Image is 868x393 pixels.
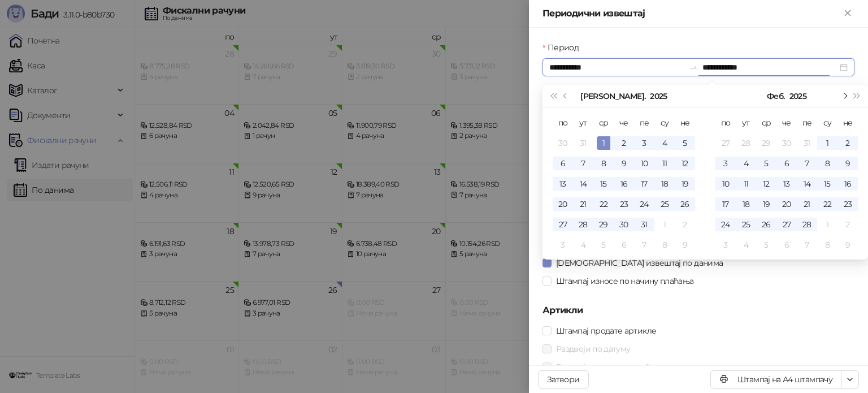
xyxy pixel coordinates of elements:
div: 18 [739,197,753,211]
td: 2025-01-14 [573,174,593,194]
td: 2025-01-30 [614,214,634,235]
div: 20 [556,197,570,211]
label: Период [542,41,585,54]
td: 2025-03-03 [715,235,736,255]
div: 2 [841,136,854,150]
td: 2025-02-16 [837,174,858,194]
td: 2025-02-08 [654,235,675,255]
td: 2025-02-09 [837,153,858,174]
td: 2025-02-06 [614,235,634,255]
td: 2025-01-22 [593,194,614,214]
span: Раздвоји по датуму [552,343,635,355]
div: 5 [759,157,773,170]
div: 9 [841,238,854,252]
div: 14 [800,177,814,191]
div: 13 [556,177,570,191]
td: 2025-01-19 [675,174,695,194]
div: 18 [658,177,671,191]
td: 2025-01-09 [614,153,634,174]
td: 2025-01-13 [553,174,573,194]
div: 6 [556,157,570,170]
td: 2025-02-28 [797,214,817,235]
td: 2025-02-25 [736,214,756,235]
div: 21 [576,197,590,211]
th: по [715,113,736,133]
div: 7 [637,238,651,252]
div: 6 [780,238,793,252]
div: 28 [800,218,814,231]
div: 30 [617,218,631,231]
div: 30 [556,136,570,150]
div: 8 [658,238,671,252]
td: 2025-01-26 [675,194,695,214]
button: Затвори [538,370,589,388]
div: 7 [800,157,814,170]
td: 2025-01-05 [675,133,695,153]
div: 23 [617,197,631,211]
div: 26 [759,218,773,231]
td: 2024-12-30 [553,133,573,153]
div: 1 [658,218,671,231]
button: Следећа година (Control + right) [851,85,863,107]
td: 2025-01-30 [776,133,797,153]
td: 2025-01-08 [593,153,614,174]
td: 2025-01-18 [654,174,675,194]
td: 2025-03-09 [837,235,858,255]
div: 31 [800,136,814,150]
td: 2025-02-07 [797,153,817,174]
td: 2025-02-13 [776,174,797,194]
div: 30 [780,136,793,150]
div: 25 [658,197,671,211]
span: Штампај продате артикле [552,325,661,337]
button: Изабери годину [789,85,806,107]
td: 2025-01-31 [797,133,817,153]
div: 5 [597,238,610,252]
div: 4 [576,238,590,252]
td: 2025-01-28 [573,214,593,235]
div: 9 [678,238,692,252]
div: 23 [841,197,854,211]
td: 2025-02-20 [776,194,797,214]
div: 24 [637,197,651,211]
td: 2025-02-02 [837,133,858,153]
div: 16 [841,177,854,191]
th: ср [756,113,776,133]
div: 22 [821,197,834,211]
button: Изабери месец [767,85,784,107]
td: 2025-02-15 [817,174,837,194]
td: 2025-01-29 [593,214,614,235]
td: 2025-03-07 [797,235,817,255]
td: 2025-01-03 [634,133,654,153]
div: 20 [780,197,793,211]
td: 2025-02-03 [715,153,736,174]
div: 6 [780,157,793,170]
th: че [776,113,797,133]
td: 2025-02-23 [837,194,858,214]
th: су [817,113,837,133]
td: 2025-01-10 [634,153,654,174]
div: 6 [617,238,631,252]
td: 2025-02-26 [756,214,776,235]
div: 31 [637,218,651,231]
td: 2025-01-02 [614,133,634,153]
div: 1 [821,136,834,150]
button: Штампај на А4 штампачу [710,370,841,388]
td: 2025-01-31 [634,214,654,235]
div: 16 [617,177,631,191]
td: 2025-01-21 [573,194,593,214]
th: пе [797,113,817,133]
div: 9 [841,157,854,170]
th: ут [573,113,593,133]
td: 2025-01-16 [614,174,634,194]
div: 10 [719,177,732,191]
td: 2025-01-25 [654,194,675,214]
div: 3 [637,136,651,150]
button: Изабери месец [580,85,645,107]
div: 15 [821,177,834,191]
td: 2025-02-04 [573,235,593,255]
div: 11 [658,157,671,170]
th: не [837,113,858,133]
td: 2025-02-05 [756,153,776,174]
div: 27 [556,218,570,231]
td: 2025-01-15 [593,174,614,194]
